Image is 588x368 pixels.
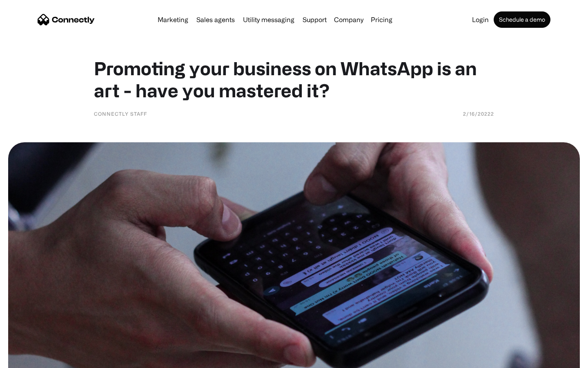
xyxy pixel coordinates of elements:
aside: Language selected: English [8,354,49,365]
a: Utility messaging [240,16,298,23]
a: Support [299,16,330,23]
a: home [38,13,95,26]
a: Sales agents [193,16,238,23]
a: Marketing [154,16,192,23]
div: Connectly Staff [94,110,147,118]
h1: Promoting your business on WhatsApp is an art - have you mastered it? [94,57,494,101]
ul: Language list [16,354,49,365]
div: Company [332,14,366,25]
div: 2/16/20222 [463,110,494,118]
div: Company [334,14,363,25]
a: Pricing [367,16,396,23]
a: Login [469,16,492,23]
a: Schedule a demo [494,11,550,28]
